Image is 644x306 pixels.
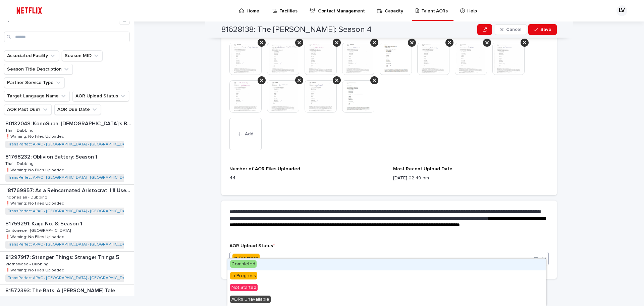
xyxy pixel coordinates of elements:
[221,25,372,35] h2: 81628138: The [PERSON_NAME]: Season 4
[5,261,50,267] p: Vietnamese - Dubbing
[230,260,257,268] span: Completed
[5,227,72,233] p: Cantonese - [GEOGRAPHIC_DATA]
[230,284,258,291] span: Not Started
[229,244,275,248] span: AOR Upload Status
[8,142,131,147] a: TransPerfect APAC - [GEOGRAPHIC_DATA] - [GEOGRAPHIC_DATA]
[5,119,132,127] p: 80132048: KonoSuba: God's Blessing on This Wonderful World: KonoSuba: God's Blessing on This Wond...
[5,152,99,160] p: 81768232: Oblivion Battery: Season 1
[8,242,131,247] a: TransPerfect APAC - [GEOGRAPHIC_DATA] - [GEOGRAPHIC_DATA]
[4,50,59,61] button: Associated Facility
[229,118,262,150] button: Add
[8,175,131,180] a: TransPerfect APAC - [GEOGRAPHIC_DATA] - [GEOGRAPHIC_DATA]
[227,259,546,270] div: Completed
[495,24,527,35] button: Cancel
[393,175,549,182] p: [DATE] 02:49 pm
[4,64,73,75] button: Season Title Description
[5,200,66,206] p: ❗️Warning: No Files Uploaded
[229,175,385,182] p: 44
[245,132,253,136] span: Add
[5,194,49,200] p: Indonesian - Dubbing
[8,209,131,214] a: TransPerfect APAC - [GEOGRAPHIC_DATA] - [GEOGRAPHIC_DATA]
[72,91,129,101] button: AOR Upload Status
[4,77,65,88] button: Partner Service Type
[506,27,521,32] span: Cancel
[4,91,70,101] button: Target Language Name
[5,167,66,173] p: ❗️Warning: No Files Uploaded
[5,160,35,166] p: Thai - Dubbing
[5,219,84,227] p: 81759291: Kaiju No. 8: Season 1
[227,282,546,294] div: Not Started
[5,286,116,294] p: 81572393: The Rats: A [PERSON_NAME] Tale
[229,167,300,171] span: Number of AOR Files Uploaded
[5,253,120,261] p: 81297917: Stranger Things: Stranger Things 5
[13,4,45,17] img: ifQbXi3ZQGMSEF7WDB7W
[54,104,101,115] button: AOR Due Date
[540,27,551,32] span: Save
[5,233,66,239] p: ❗️Warning: No Files Uploaded
[4,32,130,42] input: Search
[227,270,546,282] div: In Progress
[5,133,66,139] p: ❗️Warning: No Files Uploaded
[4,104,52,115] button: AOR Past Due?
[5,294,50,300] p: Vietnamese - Dubbing
[227,294,546,306] div: AORs Unavailable
[393,167,452,171] span: Most Recent Upload Date
[62,50,103,61] button: Season MID
[232,254,260,263] div: In Progress
[528,24,557,35] button: Save
[230,296,271,303] span: AORs Unavailable
[5,186,132,194] p: "81769857: As a Reincarnated Aristocrat, I'll Use My Appraisal Skill to Rise in the World: Season 1"
[8,276,131,280] a: TransPerfect APAC - [GEOGRAPHIC_DATA] - [GEOGRAPHIC_DATA]
[230,272,257,279] span: In Progress
[5,267,66,273] p: ❗️Warning: No Files Uploaded
[616,5,627,16] div: LV
[5,127,35,133] p: Thai - Dubbing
